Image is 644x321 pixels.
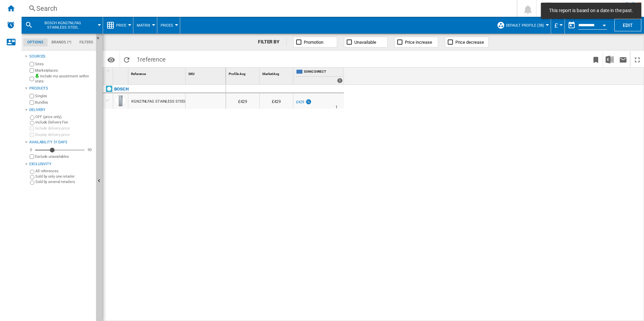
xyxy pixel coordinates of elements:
span: BOSCH KGN27NLFAG STAINLESS STEEL [36,21,90,30]
label: Exclude unavailables [35,154,93,159]
span: SONIC DIRECT [304,69,343,75]
div: 90 [86,147,93,152]
button: Price [116,17,130,34]
div: Price [106,17,130,34]
label: Marketplaces [35,68,93,73]
img: promotionV3.png [305,99,312,105]
button: Prices [161,17,176,34]
input: Bundles [30,100,34,105]
button: Price decrease [445,37,489,47]
div: Market Avg Sort None [261,68,293,78]
label: OFF (price only) [35,114,93,119]
span: Market Avg [262,72,279,76]
div: Products [29,86,93,91]
button: Reload [120,51,133,67]
label: Singles [35,94,93,99]
input: All references [30,170,34,174]
md-slider: Availability [35,147,85,153]
div: Delivery [29,107,93,113]
label: Sites [35,62,93,67]
input: Singles [30,94,34,98]
div: Default profile (38) [497,17,547,34]
input: Include my assortment within stats [30,75,34,83]
label: Sold by several retailers [35,179,93,184]
div: Sort None [227,68,259,78]
label: Display delivery price [35,132,93,137]
input: Display delivery price [30,154,34,159]
div: BOSCH KGN27NLFAG STAINLESS STEEL [25,17,99,34]
button: Maximize [631,51,644,67]
span: Prices [161,23,173,28]
button: Unavailable [344,37,388,47]
input: Display delivery price [30,133,34,137]
button: Send this report by email [616,51,630,67]
img: mysite-bg-18x18.png [35,74,39,78]
input: OFF (price only) [30,115,34,120]
div: 0 [28,147,34,152]
div: £429 [296,100,304,104]
span: Price decrease [455,40,484,45]
img: alerts-logo.svg [7,21,15,29]
label: Bundles [35,100,93,105]
div: Sort None [115,68,128,78]
div: SKU Sort None [187,68,226,78]
input: Marketplaces [30,68,34,73]
button: BOSCH KGN27NLFAG STAINLESS STEEL [36,17,97,34]
div: Sources [29,54,93,59]
md-menu: Currency [551,17,565,34]
div: £429 [260,93,293,109]
span: Unavailable [354,40,376,45]
button: Hide [96,34,104,46]
input: Sold by several retailers [30,180,34,185]
button: Default profile (38) [506,17,547,34]
span: Price [116,23,126,28]
md-tab-item: Options [23,38,47,46]
button: md-calendar [565,19,578,32]
span: £ [554,22,558,29]
div: Reference Sort None [130,68,185,78]
input: Include delivery price [30,126,34,131]
input: Include Delivery Fee [30,121,34,125]
button: Open calendar [598,18,610,30]
md-tab-item: Brands (*) [47,38,75,46]
md-tab-item: Filters [75,38,97,46]
div: Click to filter on that brand [114,85,129,93]
button: Matrix [137,17,154,34]
div: FILTER BY [258,39,287,45]
label: Include my assortment within stats [35,74,93,84]
div: 1 offers sold by SONIC DIRECT [337,78,343,83]
div: Sort None [261,68,293,78]
label: Sold by only one retailer [35,174,93,179]
span: SKU [188,72,195,76]
span: This report is based on a date in the past. [547,7,635,14]
span: 1 [133,51,169,66]
div: Exclusivity [29,162,93,167]
button: Download in Excel [603,51,616,67]
input: Sold by only one retailer [30,175,34,179]
button: Promotion [293,37,337,47]
div: Availability 31 Days [29,140,93,145]
label: Include delivery price [35,126,93,131]
span: Profile Avg [229,72,246,76]
button: Bookmark this report [589,51,603,67]
button: Price increase [394,37,438,47]
button: Edit [614,19,641,31]
label: All references [35,169,93,174]
div: Profile Avg Sort None [227,68,259,78]
div: Delivery Time : 1 day [335,104,337,111]
div: Search [36,4,499,13]
span: Promotion [304,40,323,45]
div: Sort None [130,68,185,78]
span: Price increase [405,40,432,45]
div: Sort None [187,68,226,78]
input: Sites [30,62,34,66]
div: £429 [226,93,259,109]
div: £429 [295,99,312,106]
span: Matrix [137,23,150,28]
button: £ [554,17,561,34]
div: SONIC DIRECT 1 offers sold by SONIC DIRECT [295,68,344,84]
span: Default profile (38) [506,23,544,28]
